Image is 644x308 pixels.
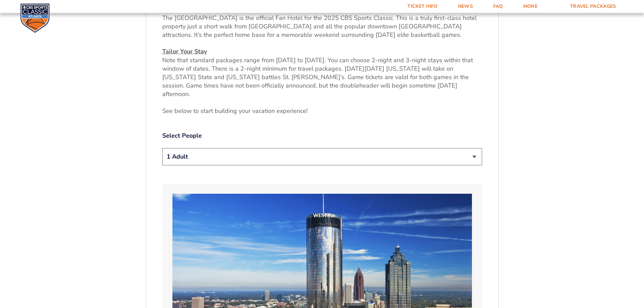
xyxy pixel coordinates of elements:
p: Note that standard packages range from [DATE] to [DATE]. You can choose 2-night and 3-night stays... [162,47,482,98]
p: The [GEOGRAPHIC_DATA] is the official Fan Hotel for the 2025 CBS Sports Classic. This is a truly ... [162,5,482,40]
img: CBS Sports Classic [20,3,50,33]
u: Tailor Your Stay [162,47,207,55]
u: Hotel [162,5,178,14]
label: Select People [162,132,482,140]
p: See below to start building your vacation experience! [162,107,482,115]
